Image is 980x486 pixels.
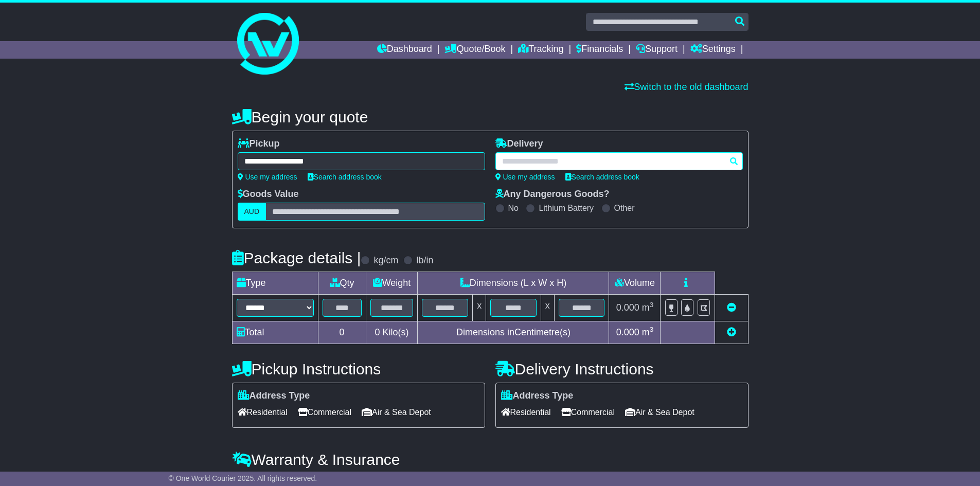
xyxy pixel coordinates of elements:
a: Dashboard [377,41,432,59]
label: AUD [238,203,266,221]
sup: 3 [650,301,654,309]
label: Lithium Battery [539,203,594,213]
a: Financials [576,41,623,59]
a: Search address book [565,173,639,181]
span: Residential [501,404,551,420]
a: Settings [690,41,736,59]
label: Pickup [238,138,280,150]
label: Any Dangerous Goods? [495,189,610,200]
label: lb/in [416,255,433,266]
td: Volume [609,272,661,295]
span: Air & Sea Depot [362,404,431,420]
a: Use my address [238,173,297,181]
td: Dimensions (L x W x H) [418,272,609,295]
h4: Pickup Instructions [232,361,485,377]
h4: Package details | [232,249,361,266]
span: 0 [375,327,380,337]
sup: 3 [650,326,654,333]
a: Add new item [727,327,736,337]
typeahead: Please provide city [495,152,743,170]
h4: Delivery Instructions [495,361,749,377]
a: Support [636,41,678,59]
span: m [642,327,654,337]
a: Use my address [495,173,555,181]
td: 0 [318,321,366,344]
span: 0.000 [616,327,639,337]
td: x [541,295,554,321]
span: Commercial [298,404,351,420]
td: Weight [366,272,418,295]
span: m [642,302,654,313]
a: Quote/Book [444,41,505,59]
td: x [473,295,486,321]
span: © One World Courier 2025. All rights reserved. [169,474,317,482]
label: Goods Value [238,189,299,200]
label: Address Type [238,390,310,402]
label: No [508,203,519,213]
td: Type [232,272,318,295]
td: Kilo(s) [366,321,418,344]
a: Tracking [518,41,563,59]
span: Commercial [561,404,615,420]
span: 0.000 [616,302,639,313]
td: Qty [318,272,366,295]
a: Switch to the old dashboard [625,82,748,92]
label: Address Type [501,390,574,402]
a: Remove this item [727,302,736,313]
label: kg/cm [373,255,398,266]
h4: Warranty & Insurance [232,451,749,468]
label: Delivery [495,138,543,150]
a: Search address book [308,173,382,181]
td: Dimensions in Centimetre(s) [418,321,609,344]
h4: Begin your quote [232,109,749,125]
label: Other [614,203,635,213]
td: Total [232,321,318,344]
span: Residential [238,404,288,420]
span: Air & Sea Depot [625,404,694,420]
